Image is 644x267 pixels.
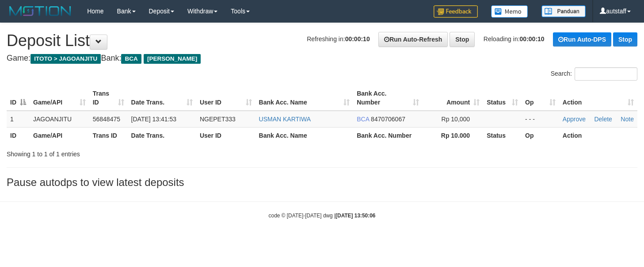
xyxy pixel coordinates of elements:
[357,116,369,123] span: BCA
[196,127,255,143] th: User ID
[621,116,634,123] a: Note
[307,35,370,43] span: Refreshing in:
[491,5,528,18] img: Button%20Memo.svg
[522,127,559,143] th: Op
[144,54,201,64] span: [PERSON_NAME]
[450,32,475,47] a: Stop
[7,127,30,143] th: ID
[335,213,375,219] strong: [DATE] 13:50:06
[345,35,370,43] strong: 00:00:10
[353,127,422,143] th: Bank Acc. Number
[483,85,522,111] th: Status: activate to sort column ascending
[575,67,637,81] input: Search:
[553,32,611,46] a: Run Auto-DPS
[484,35,545,43] span: Reloading in:
[93,116,120,123] span: 56848475
[255,127,354,143] th: Bank Acc. Name
[30,85,89,111] th: Game/API: activate to sort column ascending
[7,32,637,50] h1: Deposit List
[30,127,89,143] th: Game/API
[7,54,637,63] h4: Game: Bank:
[259,116,311,123] a: USMAN KARTIWA
[371,116,405,123] span: Copy 8470706067 to clipboard
[128,85,196,111] th: Date Trans.: activate to sort column ascending
[520,35,545,43] strong: 00:00:10
[255,85,354,111] th: Bank Acc. Name: activate to sort column ascending
[128,127,196,143] th: Date Trans.
[563,116,586,123] a: Approve
[7,4,74,18] img: MOTION_logo.png
[423,85,484,111] th: Amount: activate to sort column ascending
[522,85,559,111] th: Op: activate to sort column ascending
[7,85,30,111] th: ID: activate to sort column descending
[594,116,612,123] a: Delete
[483,127,522,143] th: Status
[613,32,637,46] a: Stop
[559,85,637,111] th: Action: activate to sort column ascending
[434,5,478,18] img: Feedback.jpg
[30,111,89,128] td: JAGOANJITU
[200,116,236,123] span: NGEPET333
[269,213,376,219] small: code © [DATE]-[DATE] dwg |
[378,32,448,47] a: Run Auto-Refresh
[30,54,101,64] span: ITOTO > JAGOANJITU
[559,127,637,143] th: Action
[131,116,176,123] span: [DATE] 13:41:53
[353,85,422,111] th: Bank Acc. Number: activate to sort column ascending
[7,146,262,159] div: Showing 1 to 1 of 1 entries
[121,54,141,64] span: BCA
[541,5,586,17] img: panduan.png
[7,177,637,188] h3: Pause autodps to view latest deposits
[89,127,128,143] th: Trans ID
[442,116,470,123] span: Rp 10,000
[551,67,637,81] label: Search:
[196,85,255,111] th: User ID: activate to sort column ascending
[522,111,559,128] td: - - -
[7,111,30,128] td: 1
[89,85,128,111] th: Trans ID: activate to sort column ascending
[423,127,484,143] th: Rp 10.000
